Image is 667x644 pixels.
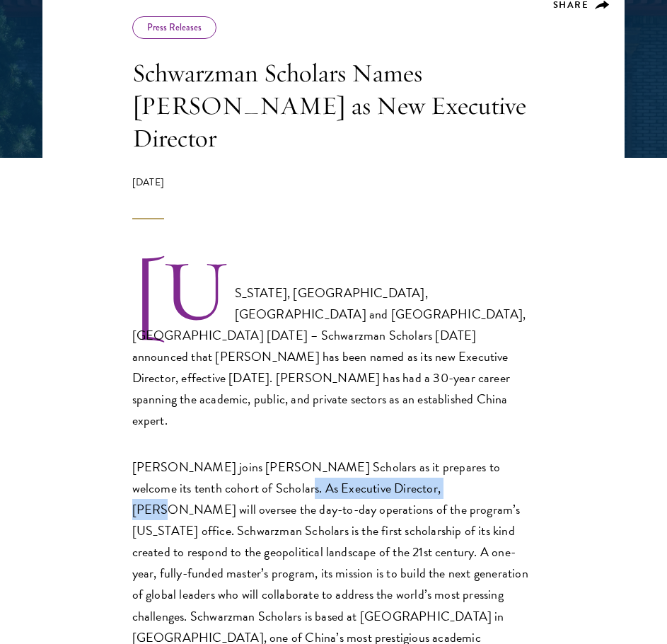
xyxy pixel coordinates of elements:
p: [US_STATE], [GEOGRAPHIC_DATA], [GEOGRAPHIC_DATA] and [GEOGRAPHIC_DATA], [GEOGRAPHIC_DATA] [DATE] ... [132,262,535,431]
h1: Schwarzman Scholars Names [PERSON_NAME] as New Executive Director [132,57,535,154]
div: [DATE] [132,176,535,219]
a: Press Releases [147,21,202,34]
